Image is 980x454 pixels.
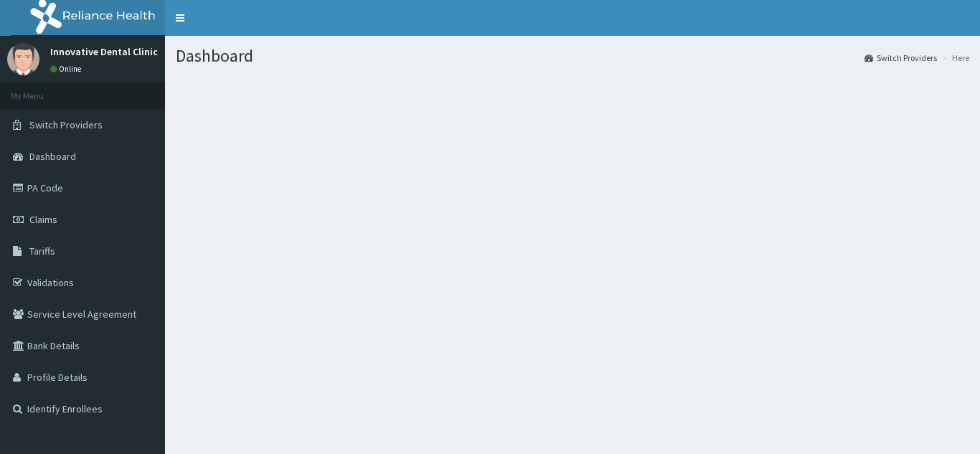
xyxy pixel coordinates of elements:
[29,118,103,131] span: Switch Providers
[7,43,39,75] img: User Image
[29,213,57,226] span: Claims
[864,52,937,64] a: Switch Providers
[50,47,158,57] p: Innovative Dental Clinic
[50,64,85,74] a: Online
[176,47,969,65] h1: Dashboard
[29,245,55,257] span: Tariffs
[938,52,969,64] li: Here
[29,150,76,163] span: Dashboard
